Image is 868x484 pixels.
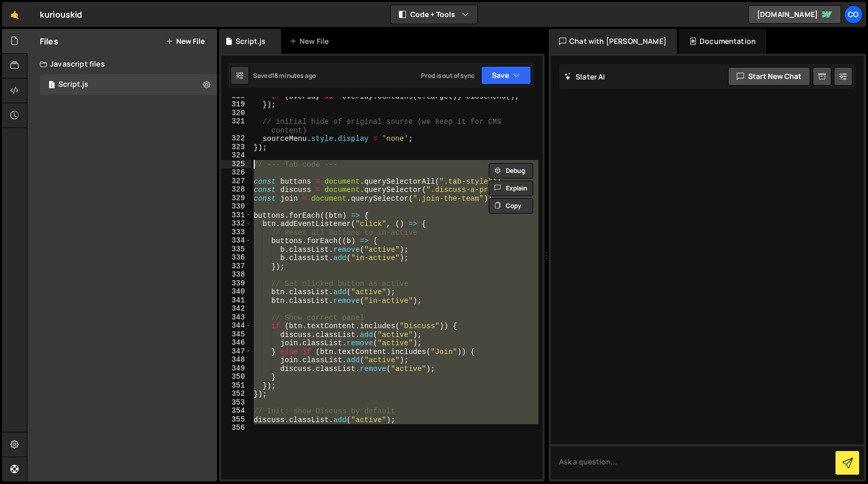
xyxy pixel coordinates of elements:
div: 340 [221,287,252,296]
div: 323 [221,143,252,152]
div: 353 [221,398,252,407]
div: 342 [221,304,252,313]
div: 330 [221,202,252,211]
div: 329 [221,194,252,203]
a: [DOMAIN_NAME] [748,5,841,24]
div: Saved [253,71,316,80]
div: 343 [221,313,252,322]
div: 326 [221,168,252,177]
div: 328 [221,185,252,194]
div: 335 [221,245,252,254]
div: 334 [221,236,252,245]
div: 337 [221,262,252,271]
div: 339 [221,279,252,288]
div: 347 [221,347,252,356]
div: 354 [221,407,252,415]
div: 349 [221,364,252,373]
h2: Files [40,36,58,47]
div: kuriouskid [40,8,83,21]
div: 322 [221,134,252,143]
div: 16633/45317.js [40,74,217,95]
div: 325 [221,160,252,169]
h2: Slater AI [564,72,606,82]
div: 332 [221,219,252,228]
span: 1 [49,82,55,90]
div: 331 [221,211,252,220]
div: 352 [221,390,252,398]
button: Code + Tools [391,5,477,24]
a: 🤙 [2,2,27,27]
div: 341 [221,296,252,305]
div: Script.js [58,80,88,89]
a: Co [844,5,863,24]
div: 327 [221,177,252,186]
div: Prod is out of sync [421,71,475,80]
div: 346 [221,338,252,347]
button: Copy [489,198,533,214]
div: 355 [221,415,252,424]
button: Debug [489,163,533,179]
div: 350 [221,373,252,381]
div: 320 [221,109,252,118]
div: 338 [221,270,252,279]
div: Documentation [679,29,766,54]
div: 344 [221,321,252,330]
div: 356 [221,424,252,432]
button: New File [166,37,205,45]
div: 319 [221,100,252,109]
div: Chat with [PERSON_NAME] [549,29,677,54]
div: Script.js [236,36,266,46]
button: Start new chat [728,67,810,86]
button: Save [481,66,531,85]
div: 348 [221,356,252,364]
button: Explain [489,181,533,196]
div: 18 minutes ago [272,71,316,80]
div: 345 [221,330,252,339]
div: 351 [221,381,252,390]
div: 333 [221,228,252,237]
div: 324 [221,151,252,160]
div: 321 [221,117,252,134]
div: 336 [221,253,252,262]
div: New File [289,36,333,46]
div: Javascript files [27,54,217,74]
